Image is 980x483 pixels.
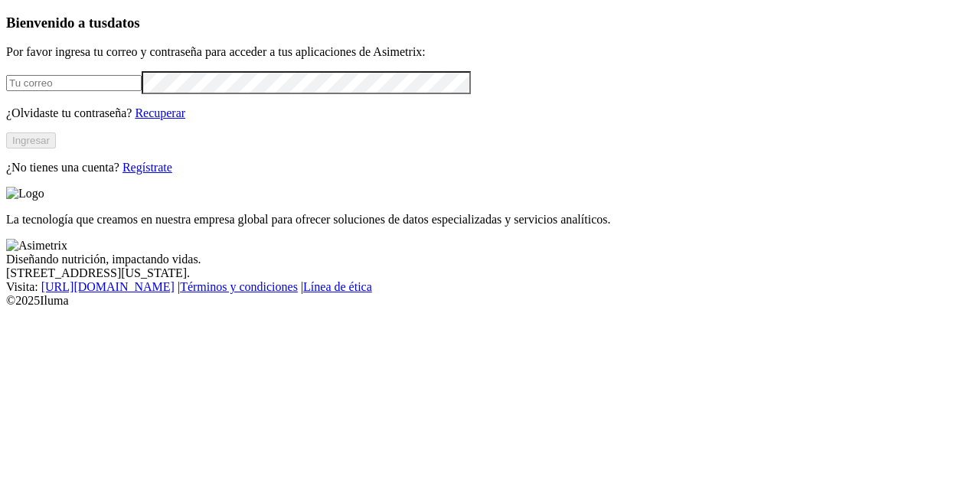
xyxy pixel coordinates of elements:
a: Regístrate [122,161,172,174]
p: Por favor ingresa tu correo y contraseña para acceder a tus aplicaciones de Asimetrix: [6,45,974,59]
h3: Bienvenido a tus [6,15,974,31]
div: Diseñando nutrición, impactando vidas. [6,253,974,266]
a: Términos y condiciones [180,280,298,293]
div: © 2025 Iluma [6,294,974,308]
a: Recuperar [135,106,185,119]
p: La tecnología que creamos en nuestra empresa global para ofrecer soluciones de datos especializad... [6,213,974,227]
a: Línea de ética [303,280,372,293]
p: ¿Olvidaste tu contraseña? [6,106,974,120]
button: Ingresar [6,132,56,148]
a: [URL][DOMAIN_NAME] [41,280,175,293]
span: datos [107,15,140,31]
p: ¿No tienes una cuenta? [6,161,974,175]
img: Asimetrix [6,239,67,253]
div: [STREET_ADDRESS][US_STATE]. [6,266,974,280]
input: Tu correo [6,75,142,91]
img: Logo [6,187,44,201]
div: Visita : | | [6,280,974,294]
